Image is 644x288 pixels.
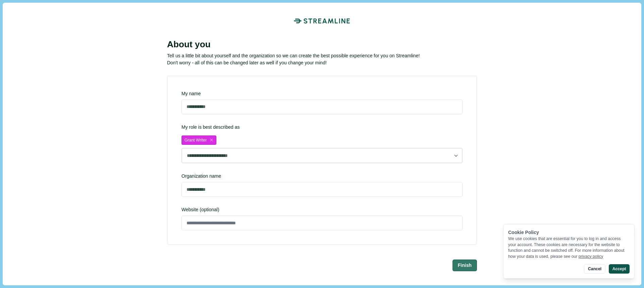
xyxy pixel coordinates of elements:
[452,260,477,271] button: Finish
[584,264,605,274] button: Cancel
[181,90,463,97] div: My name
[184,138,207,143] span: Grant Writer
[209,137,215,143] button: close
[167,39,477,50] div: About you
[579,254,603,259] a: privacy policy
[167,59,477,66] p: Don't worry - all of this can be changed later as well if you change your mind!
[181,173,463,180] div: Organization name
[609,264,630,274] button: Accept
[508,236,630,260] div: We use cookies that are essential for you to log in and access your account. These cookies are ne...
[181,206,463,213] span: Website (optional)
[508,230,539,235] span: Cookie Policy
[181,124,463,163] div: My role is best described as
[167,52,477,59] p: Tell us a little bit about yourself and the organization so we can create the best possible exper...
